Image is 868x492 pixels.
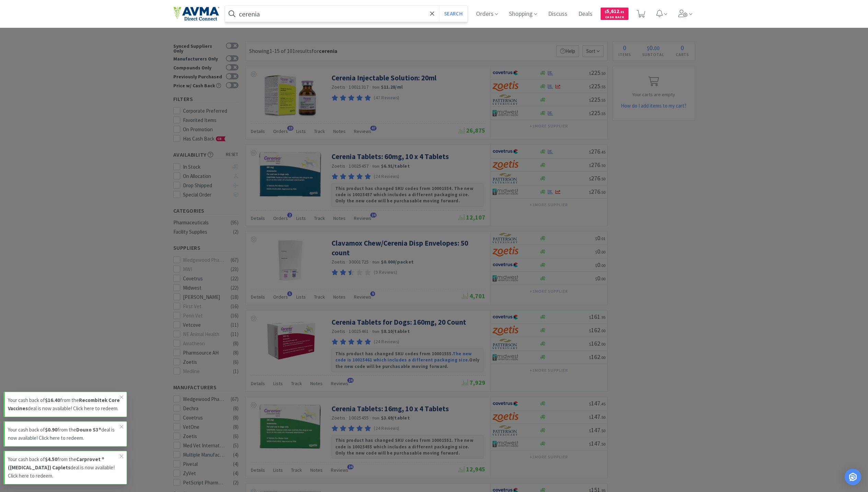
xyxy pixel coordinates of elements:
a: Discuss [545,11,570,17]
strong: $16.40 [45,397,60,403]
span: $ [605,10,606,14]
input: Search by item, sku, manufacturer, ingredient, size... [225,6,468,22]
img: e4e33dab9f054f5782a47901c742baa9_102.png [173,7,219,21]
strong: $0.90 [45,426,57,433]
span: 5,612 [605,8,624,14]
span: . 21 [619,10,624,14]
strong: Douxo S3® [76,426,101,433]
div: Open Intercom Messenger [845,469,861,485]
strong: $4.50 [45,456,57,462]
p: Your cash back of from the deal is now available! Click here to redeem. [8,426,120,442]
p: Your cash back of from the deal is now available! Click here to redeem. [8,455,120,480]
a: Deals [576,11,595,17]
p: Your cash back of from the deal is now available! Click here to redeem. [8,396,120,413]
button: Search [439,6,467,22]
a: $5,612.21Cash Back [601,4,628,23]
span: Cash Back [605,15,624,20]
